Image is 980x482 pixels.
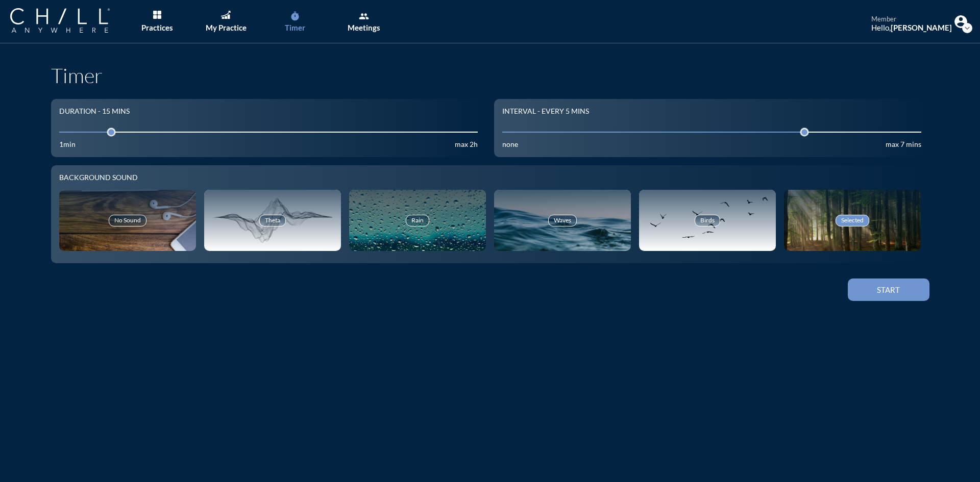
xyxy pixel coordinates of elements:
div: No Sound [109,215,146,226]
div: Timer [285,23,305,32]
img: Profile icon [954,15,967,28]
img: Company Logo [10,8,110,33]
h1: Timer [51,63,929,88]
img: List [153,11,161,19]
strong: [PERSON_NAME] [891,23,952,32]
div: none [502,140,518,149]
div: Theta [259,215,286,226]
div: Start [866,285,912,294]
div: My Practice [206,23,247,32]
a: Company Logo [10,8,130,34]
div: Waves [548,215,577,226]
div: Interval - Every 5 mins [502,107,589,116]
i: timer [290,11,300,21]
button: Start [848,278,929,301]
img: Graph [221,11,230,19]
div: Duration - 15 mins [59,107,130,116]
div: max 7 mins [886,140,921,149]
div: Meetings [348,23,380,32]
div: Rain [406,215,429,226]
div: Hello, [871,23,952,32]
div: Birds [695,215,720,226]
div: member [871,15,952,23]
div: Practices [141,23,173,32]
div: max 2h [455,140,478,149]
div: Background sound [59,173,921,182]
i: expand_more [962,23,972,33]
div: 1min [59,140,76,149]
i: group [359,11,369,21]
div: Selected [836,215,869,226]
